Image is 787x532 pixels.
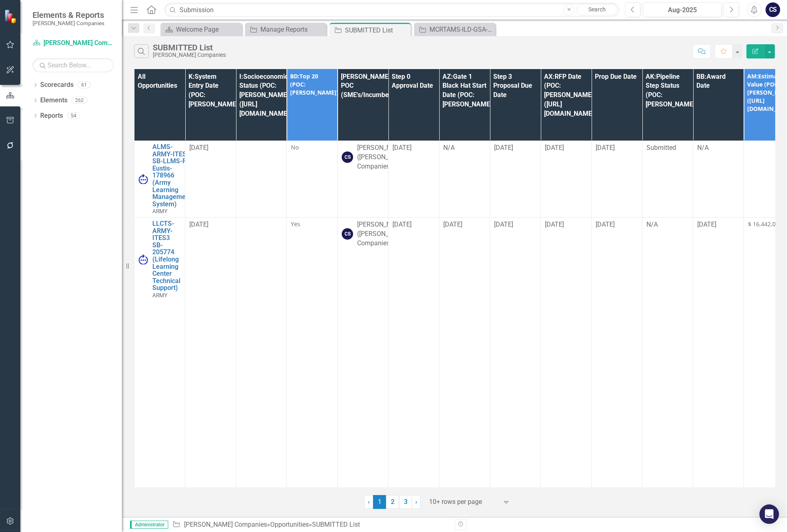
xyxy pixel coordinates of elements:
[152,292,167,298] span: ARMY
[646,144,676,151] span: Submitted
[139,174,148,184] img: Submitted
[697,143,739,153] div: N/A
[152,208,167,214] span: ARMY
[139,255,148,264] img: Submitted
[416,24,493,35] a: MCRTAMS-ILD-GSA-217824 (MARINE CORPS RANGES AND TRAINING AREA MANAGEMENT SYSTEMS)
[592,141,642,218] td: Double-Click to Edit
[33,10,104,20] span: Elements & Reports
[646,221,658,228] span: N/A
[392,144,412,151] span: [DATE]
[33,39,114,48] a: [PERSON_NAME] Companies
[443,143,486,153] div: N/A
[270,521,308,528] a: Opportunities
[33,20,104,26] small: [PERSON_NAME] Companies
[338,141,388,218] td: Double-Click to Edit
[545,221,564,228] span: [DATE]
[642,141,693,218] td: Double-Click to Edit
[490,141,541,218] td: Double-Click to Edit
[67,112,80,119] div: 54
[541,141,592,218] td: Double-Click to Edit
[596,221,615,228] span: [DATE]
[388,141,439,218] td: Double-Click to Edit
[172,520,448,530] div: » »
[577,4,617,15] a: Search
[697,221,716,228] span: [DATE]
[134,141,185,218] td: Double-Click to Edit Right Click for Context Menu
[312,521,360,528] div: SUBMITTED List
[345,25,409,35] div: SUBMITTED List
[165,3,619,17] input: Search ClearPoint...
[429,24,493,35] div: MCRTAMS-ILD-GSA-217824 (MARINE CORPS RANGES AND TRAINING AREA MANAGEMENT SYSTEMS)
[415,498,417,506] span: ›
[392,221,412,228] span: [DATE]
[185,141,236,218] td: Double-Click to Edit
[291,220,300,228] span: Yes
[386,495,399,509] a: 2
[40,111,63,121] a: Reports
[443,221,462,228] span: [DATE]
[643,2,722,17] button: Aug-2025
[373,495,386,509] span: 1
[342,151,353,163] div: CS
[368,498,370,506] span: ‹
[646,5,719,15] div: Aug-2025
[291,143,299,151] span: No
[189,221,208,228] span: [DATE]
[765,2,780,17] button: CS
[152,143,191,208] a: ALMS-ARMY-ITES3 SB-LLMS-FT Eustis-178966 (Army Learning Management System)
[33,58,114,72] input: Search Below...
[184,521,267,528] a: [PERSON_NAME] Companies
[357,143,408,171] div: [PERSON_NAME] ([PERSON_NAME] Companies)
[152,220,181,292] a: LLCTS-ARMY-ITES3 SB-205774 (Lifelong Learning Center Technical Support)
[78,82,91,89] div: 61
[163,24,240,35] a: Welcome Page
[693,141,744,218] td: Double-Click to Edit
[40,80,74,90] a: Scorecards
[287,141,338,218] td: Double-Click to Edit
[545,144,564,151] span: [DATE]
[260,24,324,35] div: Manage Reports
[40,96,67,105] a: Elements
[153,52,226,58] div: [PERSON_NAME] Companies
[357,220,408,248] div: [PERSON_NAME] ([PERSON_NAME] Companies)
[439,141,490,218] td: Double-Click to Edit
[72,97,87,104] div: 262
[342,228,353,240] div: CS
[130,521,168,529] span: Administrator
[189,144,208,151] span: [DATE]
[759,504,779,524] div: Open Intercom Messenger
[596,144,615,151] span: [DATE]
[153,43,226,52] div: SUBMITTED List
[247,24,324,35] a: Manage Reports
[399,495,412,509] a: 3
[176,24,240,35] div: Welcome Page
[4,9,18,23] img: ClearPoint Strategy
[236,141,287,218] td: Double-Click to Edit
[494,144,513,151] span: [DATE]
[494,221,513,228] span: [DATE]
